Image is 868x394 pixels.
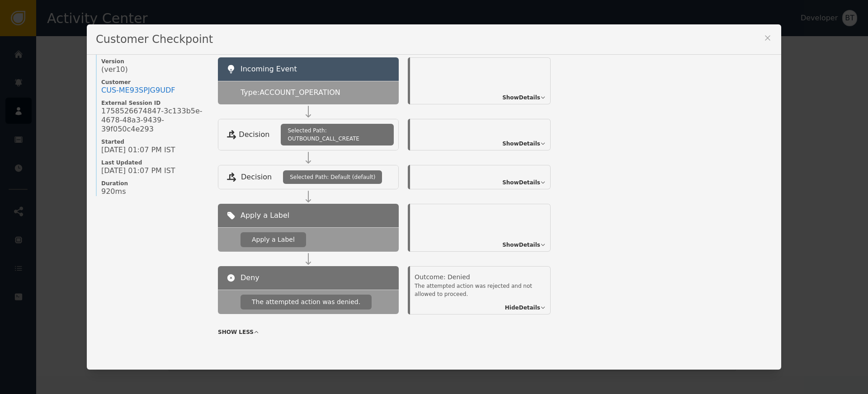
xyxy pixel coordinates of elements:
[101,187,126,196] span: 920ms
[288,127,387,143] span: Selected Path: OUTBOUND_CALL_CREATE
[241,272,259,283] span: Deny
[101,145,175,155] span: [DATE] 01:07 PM IST
[505,304,540,312] span: Hide Details
[502,94,540,102] span: Show Details
[101,159,209,166] span: Last Updated
[101,99,209,107] span: External Session ID
[101,86,175,95] a: CUS-ME93SPJG9UDF
[239,129,269,140] span: Decision
[290,173,375,181] span: Selected Path: Default (default)
[101,65,128,74] span: (ver 10 )
[218,328,254,336] span: SHOW LESS
[101,138,209,145] span: Started
[415,272,546,282] div: Outcome: Denied
[502,140,540,148] span: Show Details
[415,282,546,298] div: The attempted action was rejected and not allowed to proceed.
[241,65,297,73] span: Incoming Event
[502,178,540,187] span: Show Details
[101,86,175,95] div: CUS- ME93SPJG9UDF
[241,232,306,247] div: Apply a Label
[101,180,209,187] span: Duration
[101,58,209,65] span: Version
[502,241,540,249] span: Show Details
[101,107,209,134] span: 1758526674847-3c133b5e-4678-48a3-9439-39f050c4e293
[241,87,340,98] span: Type: ACCOUNT_OPERATION
[241,295,372,310] div: The attempted action was denied.
[101,79,209,86] span: Customer
[101,166,175,175] span: [DATE] 01:07 PM IST
[241,210,289,221] span: Apply a Label
[87,24,781,55] div: Customer Checkpoint
[241,172,272,183] span: Decision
